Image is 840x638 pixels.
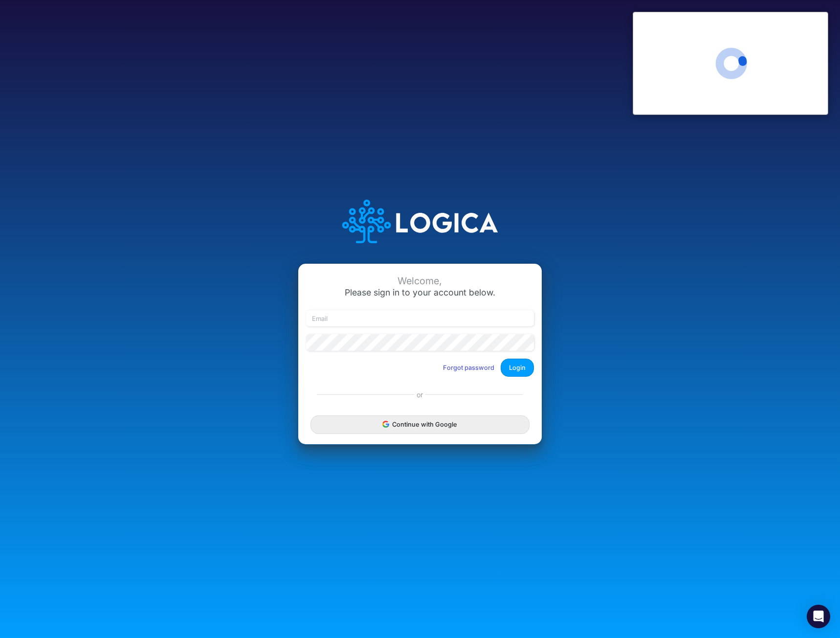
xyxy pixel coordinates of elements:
[437,360,501,376] button: Forgot password
[306,310,534,327] input: Email
[501,359,534,377] button: Login
[345,287,495,297] span: Please sign in to your account below.
[807,605,830,628] div: Open Intercom Messenger
[306,275,534,287] div: Welcome,
[715,47,747,79] span: Loading
[310,415,530,433] button: Continue with Google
